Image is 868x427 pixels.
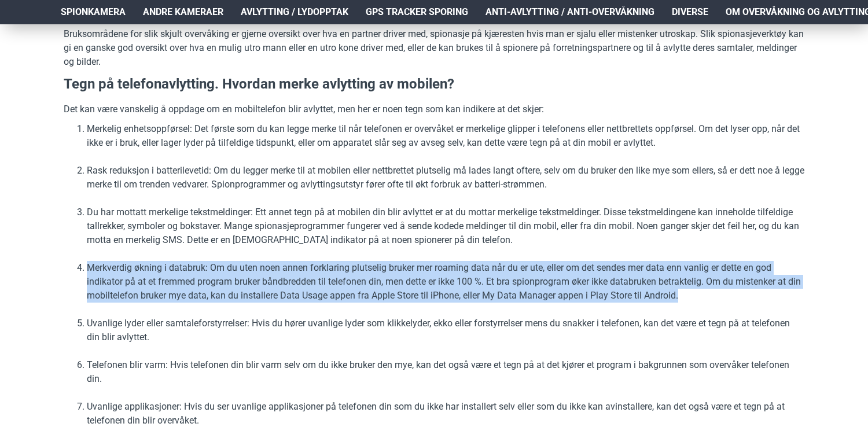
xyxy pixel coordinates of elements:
[87,164,804,192] li: Rask reduksjon i batterilevetid: Om du legger merke til at mobilen eller nettbrettet plutselig må...
[61,5,126,19] span: Spionkamera
[87,261,804,303] li: Merkverdig økning i databruk: Om du uten noen annen forklaring plutselig bruker mer roaming data ...
[672,5,708,19] span: Diverse
[143,5,223,19] span: Andre kameraer
[87,205,804,247] li: Du har mottatt merkelige tekstmeldinger: Ett annet tegn på at mobilen din blir avlyttet er at du ...
[87,316,804,344] li: Uvanlige lyder eller samtaleforstyrrelser: Hvis du hører uvanlige lyder som klikkelyder, ekko ell...
[87,122,804,150] li: Merkelig enhetsoppførsel: Det første som du kan legge merke til når telefonen er overvåket er mer...
[87,358,804,386] li: Telefonen blir varm: Hvis telefonen din blir varm selv om du ikke bruker den mye, kan det også væ...
[64,75,804,94] h3: Tegn på telefonavlytting. Hvordan merke avlytting av mobilen?
[241,5,348,19] span: Avlytting / Lydopptak
[486,5,654,19] span: Anti-avlytting / Anti-overvåkning
[64,102,804,116] p: Det kan være vanskelig å oppdage om en mobiltelefon blir avlyttet, men her er noen tegn som kan i...
[64,27,804,69] p: Bruksområdene for slik skjult overvåking er gjerne oversikt over hva en partner driver med, spion...
[366,5,468,19] span: GPS Tracker Sporing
